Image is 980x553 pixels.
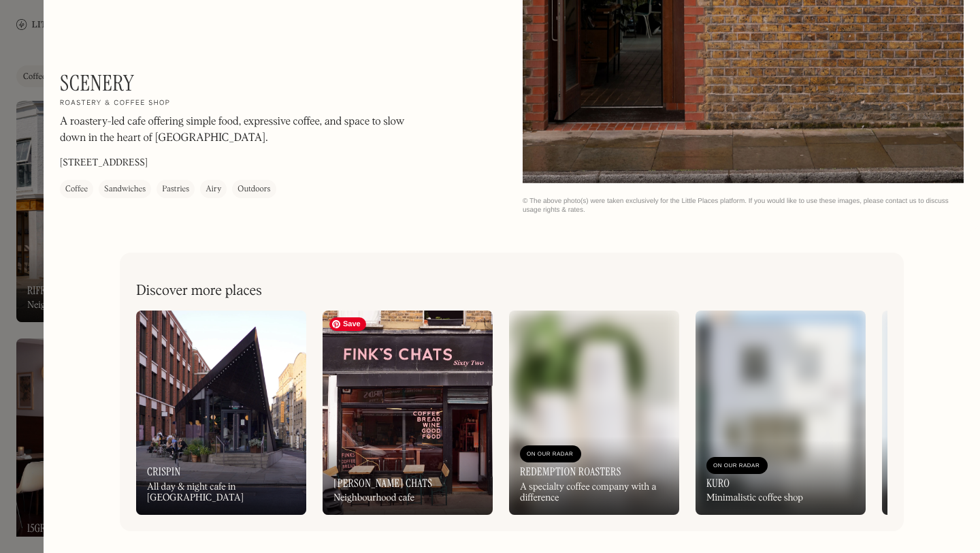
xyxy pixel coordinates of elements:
p: A roastery-led cafe offering simple food, expressive coffee, and space to slow down in the heart ... [60,114,427,146]
p: [STREET_ADDRESS] [60,156,148,170]
div: Pastries [162,183,189,196]
a: On Our RadarKuroMinimalistic coffee shop [696,311,866,515]
div: Airy [206,183,221,196]
div: Outdoors [238,183,270,196]
h1: Scenery [60,70,134,96]
div: Neighbourhood cafe [333,492,414,504]
div: © The above photo(s) were taken exclusively for the Little Places platform. If you would like to ... [523,197,964,215]
div: On Our Radar [527,447,574,461]
h3: Kuro [706,477,730,490]
a: On Our RadarRedemption RoastersA specialty coffee company with a difference [509,311,679,515]
a: [PERSON_NAME] ChatsNeighbourhood cafe [323,311,493,515]
h2: Discover more places [136,283,262,300]
span: Save [329,317,366,331]
h2: Roastery & coffee shop [60,99,170,108]
h3: Redemption Roasters [520,465,621,478]
div: All day & night cafe in [GEOGRAPHIC_DATA] [147,481,295,505]
h3: Crispin [147,465,181,478]
div: Sandwiches [104,183,146,196]
div: Minimalistic coffee shop [706,492,803,504]
h3: [PERSON_NAME] Chats [333,477,432,490]
a: CrispinAll day & night cafe in [GEOGRAPHIC_DATA] [136,311,306,515]
div: On Our Radar [713,459,761,473]
div: A specialty coffee company with a difference [520,481,668,505]
div: Coffee [65,183,88,196]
